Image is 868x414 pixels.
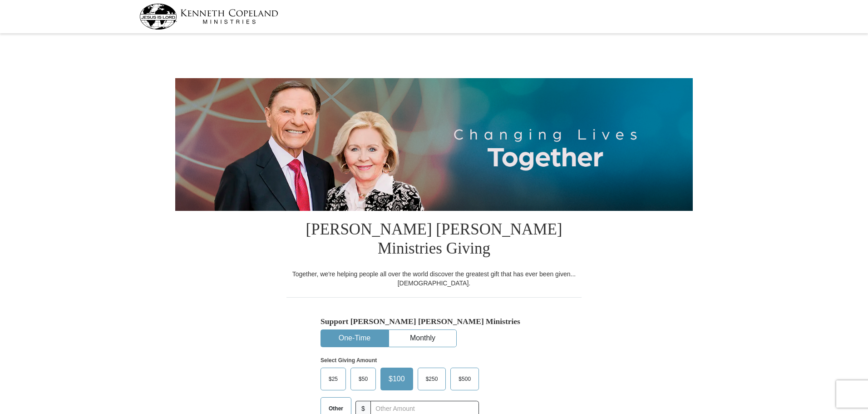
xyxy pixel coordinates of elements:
[321,357,377,364] strong: Select Giving Amount
[321,317,547,326] h5: Support [PERSON_NAME] [PERSON_NAME] Ministries
[389,330,456,347] button: Monthly
[384,372,409,386] span: $100
[324,372,342,386] span: $25
[354,372,372,386] span: $50
[286,269,582,288] div: Together, we're helping people all over the world discover the greatest gift that has ever been g...
[139,4,278,30] img: kcm-header-logo.svg
[421,372,443,386] span: $250
[286,211,582,269] h1: [PERSON_NAME] [PERSON_NAME] Ministries Giving
[321,330,388,347] button: One-Time
[454,372,475,386] span: $500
